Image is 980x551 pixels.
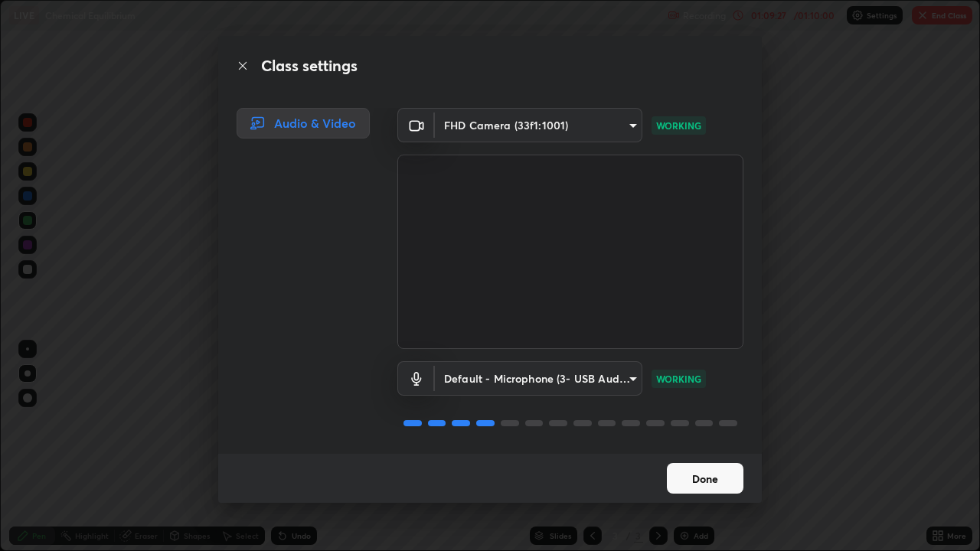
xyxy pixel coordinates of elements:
[237,108,370,139] div: Audio & Video
[667,463,743,494] button: Done
[261,54,358,77] h2: Class settings
[435,108,642,142] div: FHD Camera (33f1:1001)
[656,119,701,132] p: WORKING
[435,361,642,396] div: FHD Camera (33f1:1001)
[656,372,701,386] p: WORKING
